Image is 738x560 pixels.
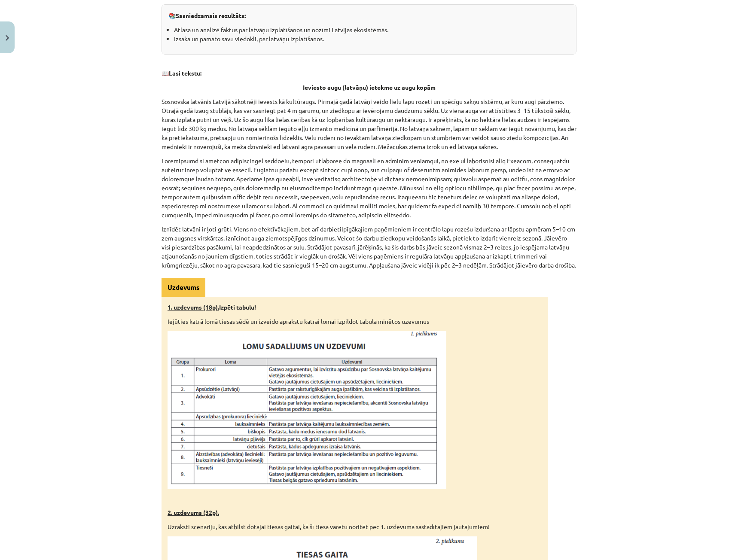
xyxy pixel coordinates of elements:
[162,278,205,297] div: Uzdevums
[162,97,576,151] p: Sosnovska latvānis Latvijā sākotnēji ievests kā kultūraugs. Pirmajā gadā latvāņi veido lielu lapu...
[303,83,436,91] strong: Ieviesto augu (latvāņu) ietekme uz augu kopām
[168,317,542,326] p: Iejūties katrā lomā tiesas sēdē un izveido aprakstu katrai lomai izpildot tabula minētos uzevumus
[168,11,570,20] p: 📚
[168,522,542,531] p: Uzraksti scenāriju, kas atbilst dotajai tiesas gaitai, kā šī tiesa varētu noritēt pēc 1. uzdevumā...
[162,225,576,270] p: Iznīdēt latvāni ir ļoti grūti. Viens no efektīvākajiem, bet arī darbietilpīgākajiem paņēmieniem i...
[176,12,246,19] strong: Sasniedzamais rezultāts:
[168,508,219,516] u: 2. uzdevums (32p).
[168,303,256,311] strong: Izpēti tabulu!
[6,35,9,41] img: icon-close-lesson-0947bae3869378f0d4975bcd49f059093ad1ed9edebbc8119c70593378902aed.svg
[162,156,576,219] p: Loremipsumd si ametcon adipiscingel seddoeiu, tempori utlaboree do magnaali en adminim veniamqui,...
[169,69,201,77] strong: Lasi tekstu:
[174,34,570,43] li: Izsaka un pamato savu viedokli, par latvāņu izplatīšanos.
[174,25,570,34] li: Atlasa un analizē faktus par latvāņu izplatīšanos un nozīmi Latvijas ekosistēmās.
[168,303,219,311] u: 1. uzdevums (18p).
[162,69,576,78] p: 📖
